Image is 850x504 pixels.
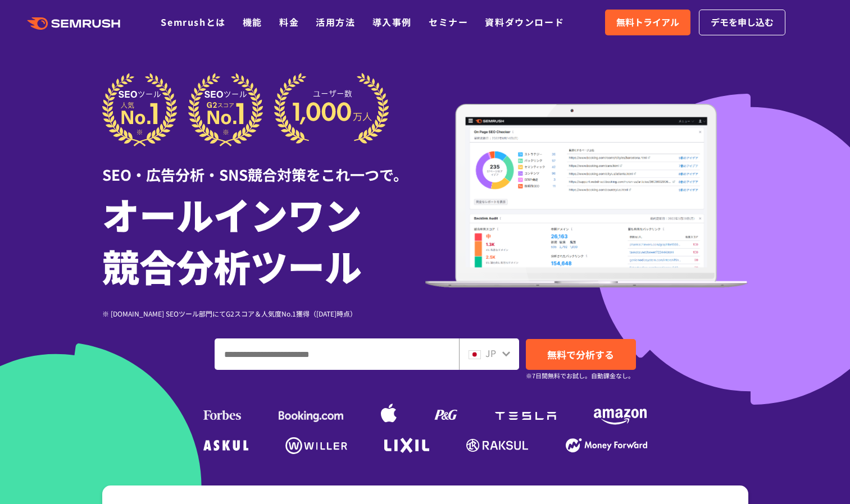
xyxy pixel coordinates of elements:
a: Semrushとは [161,15,225,29]
h1: オールインワン 競合分析ツール [102,188,425,291]
a: デモを申し込む [699,10,785,35]
small: ※7日間無料でお試し。自動課金なし。 [526,370,634,381]
a: 資料ダウンロード [485,15,564,29]
a: 無料トライアル [605,10,690,35]
a: 無料で分析する [526,339,636,370]
div: SEO・広告分析・SNS競合対策をこれ一つで。 [102,146,425,185]
span: 無料トライアル [616,15,679,30]
a: 機能 [243,15,262,29]
span: デモを申し込む [711,15,774,30]
span: JP [485,346,496,360]
span: 無料で分析する [547,347,614,361]
input: ドメイン、キーワードまたはURLを入力してください [215,339,458,369]
a: 導入事例 [372,15,412,29]
a: 料金 [279,15,299,29]
a: セミナー [429,15,468,29]
a: 活用方法 [316,15,355,29]
div: ※ [DOMAIN_NAME] SEOツール部門にてG2スコア＆人気度No.1獲得（[DATE]時点） [102,308,425,319]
